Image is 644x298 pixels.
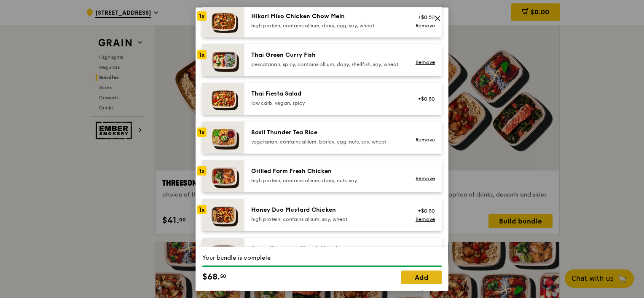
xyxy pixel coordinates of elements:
[416,59,435,65] a: Remove
[416,23,435,29] a: Remove
[416,175,435,181] a: Remove
[202,44,244,76] img: daily_normal_HORZ-Thai-Green-Curry-Fish.jpg
[197,128,207,137] div: 1x
[251,22,402,29] div: high protein, contains allium, dairy, egg, soy, wheat
[202,238,244,270] img: daily_normal_Ayam_Kampung_Masak_Merah_Horizontal_.jpg
[416,216,435,222] a: Remove
[220,272,226,279] span: 50
[202,83,244,115] img: daily_normal_Thai_Fiesta_Salad__Horizontal_.jpg
[202,270,220,283] span: $68.
[251,100,402,106] div: low carb, vegan, spicy
[401,270,442,284] a: Add
[197,205,207,214] div: 1x
[251,245,402,253] div: Ayam Kampung Masak Merah
[413,14,435,21] div: +$0.50
[251,12,402,21] div: Hikari Miso Chicken Chow Mein
[202,253,442,262] div: Your bundle is complete
[197,11,207,21] div: 1x
[413,96,435,102] div: +$0.50
[251,177,402,184] div: high protein, contains allium, dairy, nuts, soy
[251,61,402,68] div: pescatarian, spicy, contains allium, dairy, shellfish, soy, wheat
[251,216,402,223] div: high protein, contains allium, soy, wheat
[413,208,435,214] div: +$0.50
[197,50,207,59] div: 1x
[251,138,402,145] div: vegetarian, contains allium, barley, egg, nuts, soy, wheat
[251,51,402,59] div: Thai Green Curry Fish
[251,167,402,176] div: Grilled Farm Fresh Chicken
[197,166,207,176] div: 1x
[202,122,244,154] img: daily_normal_HORZ-Basil-Thunder-Tea-Rice.jpg
[251,90,402,98] div: Thai Fiesta Salad
[251,206,402,214] div: Honey Duo Mustard Chicken
[416,136,435,142] a: Remove
[202,199,244,231] img: daily_normal_Honey_Duo_Mustard_Chicken__Horizontal_.jpg
[202,160,244,192] img: daily_normal_HORZ-Grilled-Farm-Fresh-Chicken.jpg
[251,128,402,137] div: Basil Thunder Tea Rice
[202,5,244,37] img: daily_normal_Hikari_Miso_Chicken_Chow_Mein__Horizontal_.jpg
